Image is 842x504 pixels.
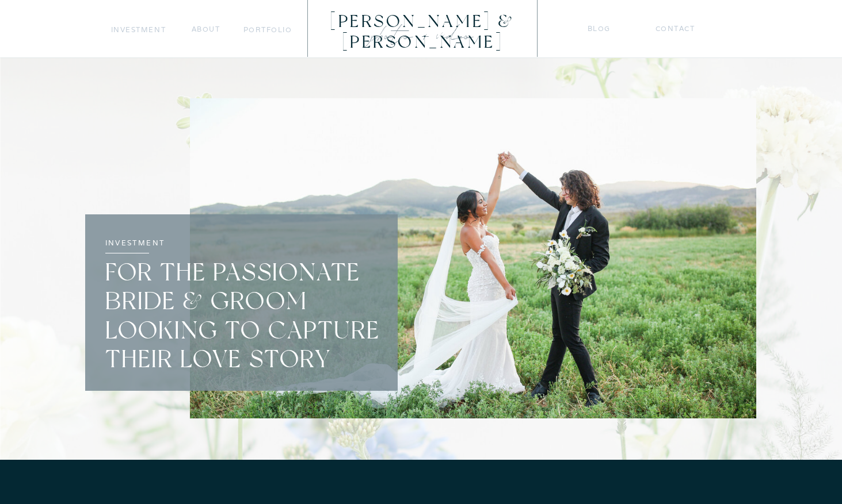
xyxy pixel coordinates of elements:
[111,24,166,36] a: Investment
[588,22,611,34] a: blog
[656,22,696,34] a: Contact
[192,23,220,35] a: about
[310,11,536,32] a: [PERSON_NAME] & [PERSON_NAME]
[243,24,292,36] a: portfolio
[105,258,386,370] h2: for the passionate bride & groom looking to capture their love story
[105,237,154,247] h1: Investment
